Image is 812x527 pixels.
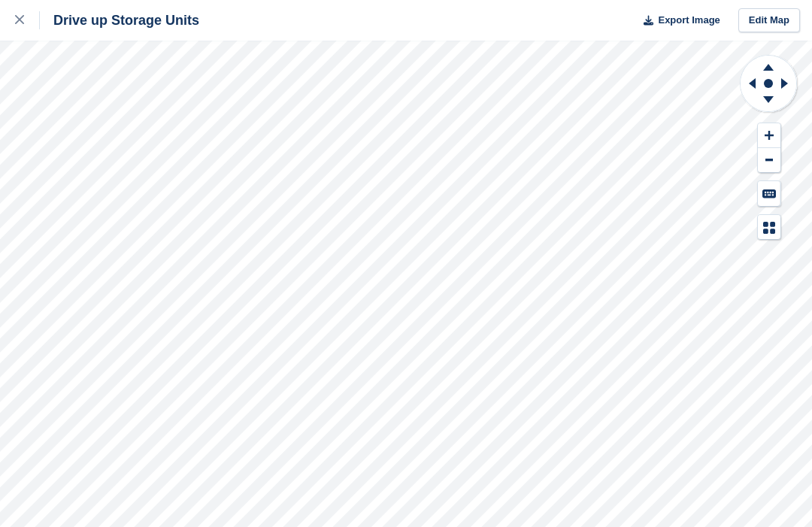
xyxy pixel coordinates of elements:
button: Map Legend [758,215,780,240]
button: Export Image [635,8,720,33]
button: Zoom Out [758,148,780,173]
button: Zoom In [758,123,780,148]
div: Drive up Storage Units [40,11,199,29]
span: Export Image [658,13,720,28]
button: Keyboard Shortcuts [758,181,780,206]
a: Edit Map [738,8,800,33]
